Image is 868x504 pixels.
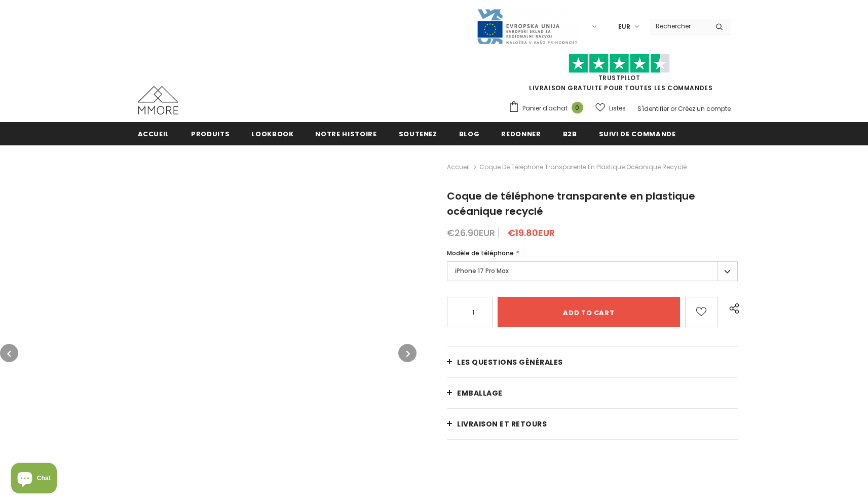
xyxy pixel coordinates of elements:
img: Cas MMORE [138,86,178,114]
img: Faites confiance aux étoiles pilotes [569,54,670,73]
span: soutenez [399,129,437,139]
span: Listes [609,103,626,113]
span: Coque de téléphone transparente en plastique océanique recyclé [479,161,687,173]
a: Créez un compte [678,104,731,113]
img: Javni Razpis [476,8,578,45]
span: B2B [563,129,577,139]
a: Listes [595,99,626,117]
span: Modèle de téléphone [447,249,514,257]
inbox-online-store-chat: Shopify online store chat [8,463,60,496]
a: Les questions générales [447,347,738,377]
span: Panier d'achat [522,103,568,113]
span: 0 [572,102,583,113]
a: EMBALLAGE [447,378,738,408]
a: Livraison et retours [447,409,738,439]
span: LIVRAISON GRATUITE POUR TOUTES LES COMMANDES [508,58,731,92]
a: Accueil [447,161,470,173]
a: Panier d'achat 0 [508,101,588,116]
a: S'identifier [637,104,669,113]
span: Lookbook [251,129,293,139]
span: Accueil [138,129,170,139]
a: Javni Razpis [476,22,578,30]
span: Suivi de commande [599,129,676,139]
span: Produits [191,129,230,139]
a: B2B [563,122,577,145]
span: EMBALLAGE [457,388,503,398]
input: Search Site [650,19,708,33]
span: Livraison et retours [457,419,547,429]
input: Add to cart [498,297,680,327]
a: Notre histoire [315,122,376,145]
span: or [670,104,676,113]
span: Coque de téléphone transparente en plastique océanique recyclé [447,189,695,218]
label: iPhone 17 Pro Max [447,261,738,281]
a: Lookbook [251,122,293,145]
span: Blog [459,129,480,139]
span: €19.80EUR [508,226,555,239]
a: soutenez [399,122,437,145]
span: €26.90EUR [447,226,495,239]
span: Notre histoire [315,129,376,139]
a: Redonner [501,122,541,145]
a: Suivi de commande [599,122,676,145]
span: EUR [618,22,630,32]
a: Accueil [138,122,170,145]
a: TrustPilot [598,73,640,82]
span: Les questions générales [457,357,563,367]
a: Blog [459,122,480,145]
a: Produits [191,122,230,145]
span: Redonner [501,129,541,139]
